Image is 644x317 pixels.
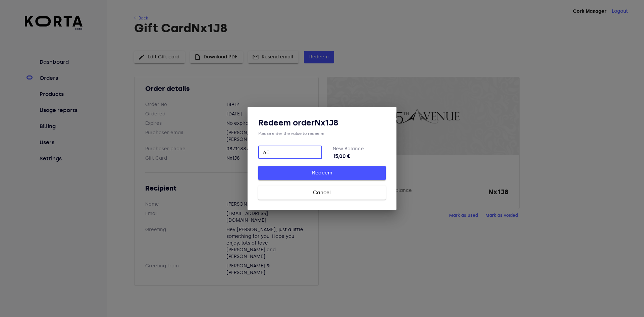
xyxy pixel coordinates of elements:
div: Please enter the value to redeem: [258,131,386,136]
strong: 15,00 € [333,152,386,160]
h3: Redeem order Nx1J8 [258,117,386,128]
span: Cancel [269,188,375,197]
button: Redeem [258,166,386,180]
button: Cancel [258,186,386,200]
span: Redeem [269,168,375,177]
label: New Balance [333,146,364,152]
